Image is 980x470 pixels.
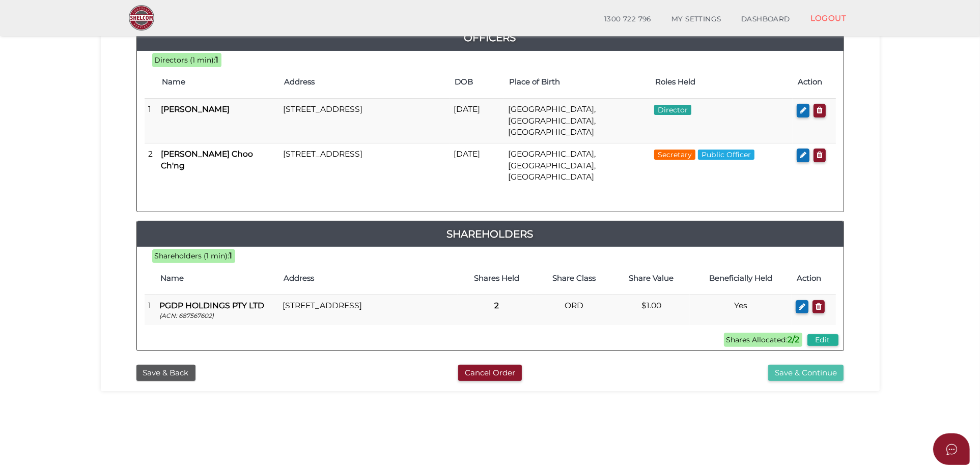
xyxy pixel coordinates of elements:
a: DASHBOARD [731,9,800,30]
b: [PERSON_NAME] Choo Ch'ng [161,149,254,170]
h4: Name [162,78,274,86]
td: Yes [690,295,792,325]
h4: Address [284,78,444,86]
span: Director [654,105,691,115]
h4: Share Value [618,274,685,283]
b: 2 [494,301,499,310]
h4: Shares Held [463,274,530,283]
button: Edit [807,334,838,346]
td: [GEOGRAPHIC_DATA], [GEOGRAPHIC_DATA], [GEOGRAPHIC_DATA] [504,99,650,143]
button: Cancel Order [458,365,522,381]
button: Save & Continue [768,365,844,381]
span: Secretary [654,150,695,160]
a: MY SETTINGS [661,9,732,30]
td: [DATE] [450,143,504,188]
h4: Place of Birth [509,78,645,86]
span: Shareholders (1 min): [155,251,230,260]
b: PGDP HOLDINGS PTY LTD [160,301,265,310]
td: ORD [536,295,613,325]
h4: Address [284,274,453,283]
button: Save & Back [136,365,195,381]
a: 1300 722 796 [594,9,661,30]
h4: Roles Held [655,78,788,86]
button: Open asap [933,433,970,465]
h4: Beneficially Held [695,274,787,283]
h4: Action [798,78,830,86]
td: [STREET_ADDRESS] [279,99,450,143]
td: [GEOGRAPHIC_DATA], [GEOGRAPHIC_DATA], [GEOGRAPHIC_DATA] [504,143,650,188]
span: Public Officer [698,150,754,160]
td: 1 [145,99,157,143]
b: 1 [230,251,233,260]
span: Shares Allocated: [724,333,802,347]
td: [STREET_ADDRESS] [279,143,450,188]
h4: Share Class [541,274,608,283]
a: LOGOUT [800,8,857,28]
b: [PERSON_NAME] [161,104,230,114]
p: (ACN: 687567602) [160,311,274,320]
td: [DATE] [450,99,504,143]
h4: DOB [455,78,499,86]
td: $1.00 [613,295,690,325]
b: 1 [216,55,219,65]
b: 2/2 [788,335,800,344]
span: Directors (1 min): [155,55,216,65]
h4: Action [797,274,830,283]
a: Officers [137,30,844,46]
a: Shareholders [137,226,844,242]
td: [STREET_ADDRESS] [278,295,458,325]
td: 2 [145,143,157,188]
h4: Name [161,274,273,283]
td: 1 [145,295,156,325]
